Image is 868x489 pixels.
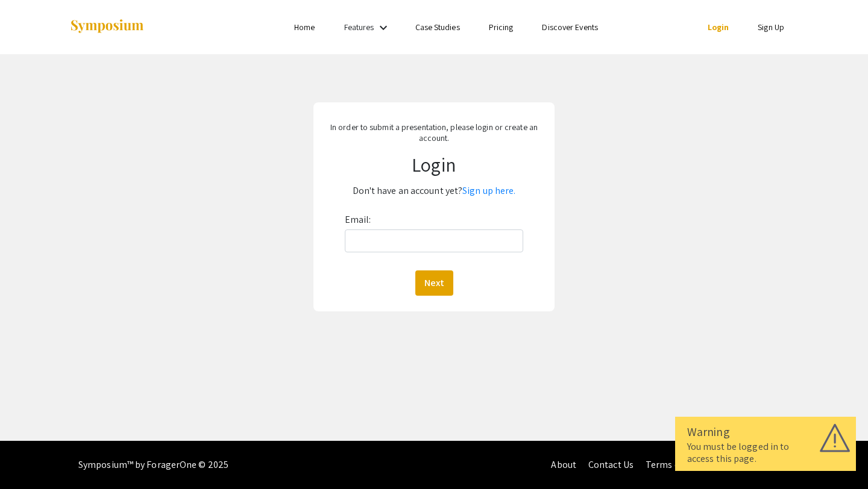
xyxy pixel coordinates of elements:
[322,122,546,143] p: In order to submit a presentation, please login or create an account.
[294,22,315,33] a: Home
[687,441,844,465] div: You must be logged in to access this page.
[551,458,576,471] a: About
[344,22,374,33] a: Features
[646,458,714,471] a: Terms of Service
[758,22,784,33] a: Sign Up
[345,210,371,229] label: Email:
[542,22,598,33] a: Discover Events
[415,22,460,33] a: Case Studies
[78,441,228,489] div: Symposium™ by ForagerOne © 2025
[588,458,634,471] a: Contact Us
[687,423,844,441] div: Warning
[462,184,515,197] a: Sign up here.
[322,153,546,176] h1: Login
[376,20,391,35] mat-icon: Expand Features list
[322,181,546,201] p: Don't have an account yet?
[708,22,729,33] a: Login
[415,270,453,296] button: Next
[489,22,514,33] a: Pricing
[69,19,145,35] img: Symposium by ForagerOne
